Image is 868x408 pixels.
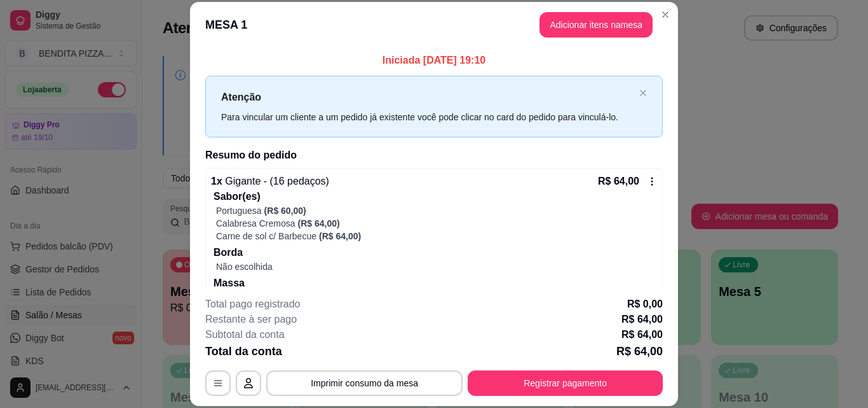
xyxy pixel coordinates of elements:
p: R$ 64,00 [616,342,663,360]
p: Borda [214,245,657,260]
h2: Resumo do pedido [205,148,663,163]
p: Total da conta [205,342,282,360]
p: R$ 64,00 [621,312,663,327]
p: Restante à ser pago [205,312,297,327]
p: Massa [214,276,657,291]
p: (R$ 60,00) [264,204,306,217]
span: Gigante - (16 pedaços) [222,176,329,186]
div: Para vincular um cliente a um pedido já existente você pode clicar no card do pedido para vinculá... [221,110,634,124]
button: Adicionar itens namesa [539,12,653,38]
p: (R$ 64,00) [298,217,340,230]
button: Imprimir consumo da mesa [266,370,463,396]
p: Calabresa Cremosa [216,217,295,230]
span: close [639,89,647,97]
p: Não escolhida [216,260,657,273]
p: R$ 0,00 [627,297,663,312]
p: Iniciada [DATE] 19:10 [205,53,663,68]
button: close [639,89,647,97]
p: Total pago registrado [205,297,300,312]
p: (R$ 64,00) [319,230,361,243]
p: Portuguesa [216,204,262,217]
header: MESA 1 [190,2,678,48]
p: Carne de sol c/ Barbecue [216,230,316,243]
p: R$ 64,00 [621,327,663,342]
p: Atenção [221,89,634,105]
p: 1 x [211,174,329,189]
p: Subtotal da conta [205,327,285,342]
p: R$ 64,00 [598,174,639,189]
button: Close [655,4,675,25]
p: Sabor(es) [214,189,657,204]
button: Registrar pagamento [468,370,663,396]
